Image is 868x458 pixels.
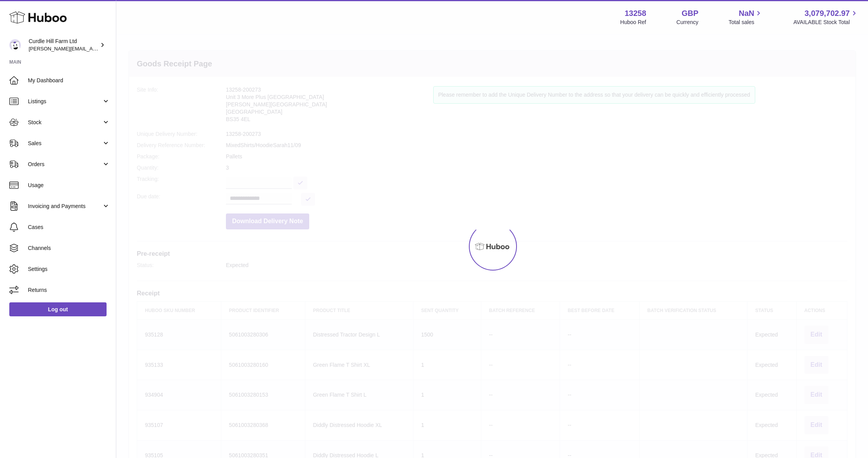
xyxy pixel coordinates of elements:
strong: 13258 [625,8,646,19]
strong: GBP [682,8,698,19]
span: Invoicing and Payments [28,203,102,210]
span: 3,079,702.97 [804,8,850,19]
span: Usage [28,182,110,189]
img: miranda@diddlysquatfarmshop.com [9,39,21,51]
span: Channels [28,245,110,252]
span: [PERSON_NAME][EMAIL_ADDRESS][DOMAIN_NAME] [29,45,155,52]
span: Total sales [728,19,763,26]
span: Returns [28,286,110,294]
span: Listings [28,98,102,105]
a: NaN Total sales [728,8,763,26]
span: NaN [739,8,754,19]
a: Log out [9,302,107,316]
span: Cases [28,224,110,231]
a: 3,079,702.97 AVAILABLE Stock Total [793,8,859,26]
span: Settings [28,265,110,273]
span: AVAILABLE Stock Total [793,19,859,26]
div: Huboo Ref [620,19,646,26]
span: Sales [28,140,102,147]
span: My Dashboard [28,77,110,84]
div: Currency [677,19,699,26]
div: Curdle Hill Farm Ltd [29,38,98,52]
span: Stock [28,119,102,126]
span: Orders [28,161,102,168]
